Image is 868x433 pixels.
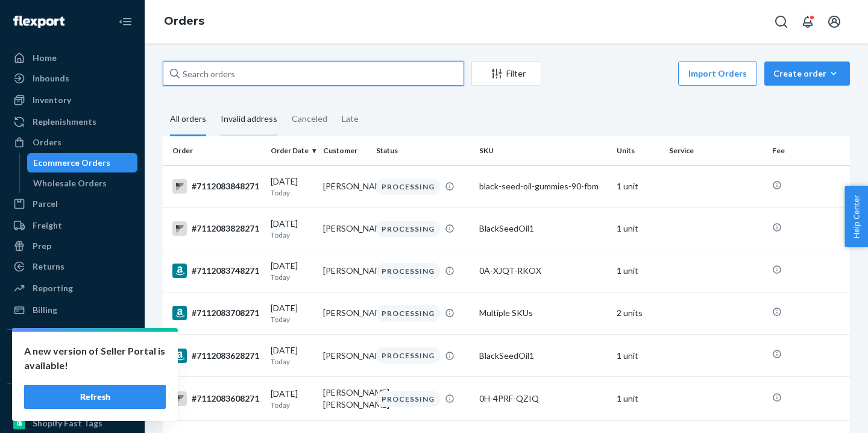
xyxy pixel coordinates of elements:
[33,417,102,429] div: Shopify Fast Tags
[472,68,541,80] div: Filter
[764,62,850,86] button: Create order
[170,103,206,136] div: All orders
[664,136,767,165] th: Service
[612,377,664,421] td: 1 unit
[221,103,277,136] div: Invalid address
[27,174,138,193] a: Wholesale Orders
[33,72,69,84] div: Inbounds
[474,136,612,165] th: SKU
[33,282,73,294] div: Reporting
[376,221,440,237] div: PROCESSING
[7,112,137,131] a: Replenishments
[376,263,440,279] div: PROCESSING
[33,52,57,64] div: Home
[271,400,313,410] p: Today
[318,250,371,292] td: [PERSON_NAME]
[7,194,137,213] a: Parcel
[796,10,820,34] button: Open notifications
[271,302,313,324] div: [DATE]
[769,10,793,34] button: Open Search Box
[292,103,327,134] div: Canceled
[164,14,204,28] a: Orders
[318,207,371,250] td: [PERSON_NAME]
[172,179,261,194] div: #7112083848271
[342,103,359,134] div: Late
[7,257,137,276] a: Returns
[479,350,607,362] div: BlackSeedOil1
[172,221,261,236] div: #7112083828271
[323,145,366,156] div: Customer
[376,391,440,407] div: PROCESSING
[172,391,261,406] div: #7112083608271
[33,94,71,106] div: Inventory
[773,68,841,80] div: Create order
[844,186,868,247] button: Help Center
[33,136,61,148] div: Orders
[7,236,137,256] a: Prep
[271,272,313,282] p: Today
[376,305,440,321] div: PROCESSING
[376,179,440,195] div: PROCESSING
[33,220,62,232] div: Freight
[172,264,261,278] div: #7112083748271
[7,133,137,152] a: Orders
[612,292,664,334] td: 2 units
[33,116,96,128] div: Replenishments
[154,4,214,39] ol: breadcrumbs
[7,48,137,68] a: Home
[33,261,64,273] div: Returns
[271,388,313,410] div: [DATE]
[479,265,607,277] div: 0A-XJQT-RKOX
[271,356,313,367] p: Today
[376,347,440,364] div: PROCESSING
[318,377,371,421] td: [PERSON_NAME] [PERSON_NAME]
[318,292,371,334] td: [PERSON_NAME]
[479,393,607,405] div: 0H-4PRF-QZIQ
[7,414,137,433] a: Shopify Fast Tags
[7,364,137,378] a: Add Integration
[33,304,57,316] div: Billing
[271,230,313,240] p: Today
[7,216,137,235] a: Freight
[767,136,850,165] th: Fee
[7,393,137,412] button: Fast Tags
[33,177,107,189] div: Wholesale Orders
[612,136,664,165] th: Units
[7,279,137,298] a: Reporting
[7,340,137,359] button: Integrations
[612,250,664,292] td: 1 unit
[471,62,541,86] button: Filter
[266,136,318,165] th: Order Date
[318,335,371,377] td: [PERSON_NAME]
[271,218,313,240] div: [DATE]
[371,136,474,165] th: Status
[271,188,313,198] p: Today
[33,157,110,169] div: Ecommerce Orders
[13,16,64,28] img: Flexport logo
[271,260,313,282] div: [DATE]
[474,292,612,334] td: Multiple SKUs
[678,62,757,86] button: Import Orders
[24,385,166,409] button: Refresh
[113,10,137,34] button: Close Navigation
[271,314,313,324] p: Today
[479,223,607,235] div: BlackSeedOil1
[163,62,464,86] input: Search orders
[24,344,166,373] p: A new version of Seller Portal is available!
[163,136,266,165] th: Order
[612,335,664,377] td: 1 unit
[7,300,137,320] a: Billing
[271,344,313,367] div: [DATE]
[271,175,313,198] div: [DATE]
[7,90,137,110] a: Inventory
[318,165,371,207] td: [PERSON_NAME]
[33,198,58,210] div: Parcel
[33,240,51,252] div: Prep
[479,180,607,192] div: black-seed-oil-gummies-90-fbm
[172,306,261,320] div: #7112083708271
[822,10,846,34] button: Open account menu
[612,207,664,250] td: 1 unit
[7,69,137,88] a: Inbounds
[172,349,261,363] div: #7112083628271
